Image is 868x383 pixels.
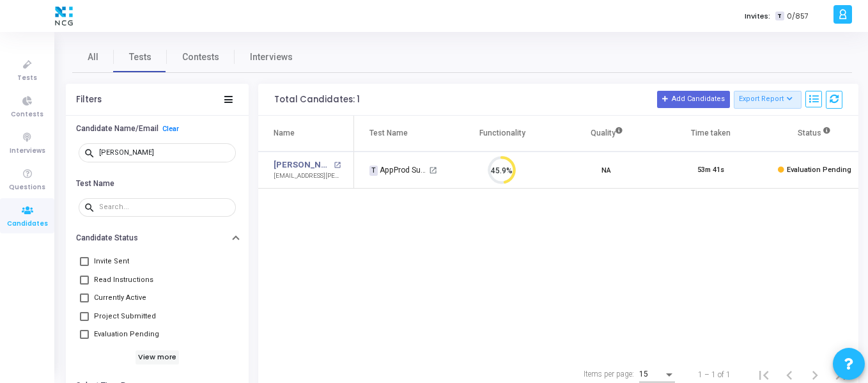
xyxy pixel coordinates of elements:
[76,233,138,243] h6: Candidate Status
[66,119,249,139] button: Candidate Name/EmailClear
[274,159,330,171] a: [PERSON_NAME]
[698,369,731,380] div: 1 – 1 of 1
[162,125,179,133] a: Clear
[250,51,293,64] span: Interviews
[76,95,102,105] div: Filters
[84,147,99,159] mat-icon: search
[691,126,731,140] div: Time taken
[11,109,43,120] span: Contests
[639,370,675,379] mat-select: Items per page:
[94,254,129,269] span: Invite Sent
[94,327,159,342] span: Evaluation Pending
[88,51,98,64] span: All
[657,91,730,107] button: Add Candidates
[450,116,554,152] th: Functionality
[369,164,427,176] div: AppProd Support_NCG_L3
[429,166,437,175] mat-icon: open_in_new
[639,370,648,379] span: 15
[76,179,114,189] h6: Test Name
[99,149,231,157] input: Search...
[17,73,37,84] span: Tests
[129,51,151,64] span: Tests
[10,146,45,157] span: Interviews
[7,219,48,230] span: Candidates
[182,51,219,64] span: Contests
[697,165,724,176] div: 53m 41s
[9,182,45,193] span: Questions
[99,203,231,211] input: Search...
[734,91,802,109] button: Export Report
[274,126,295,140] div: Name
[787,11,809,22] span: 0/857
[763,116,867,152] th: Status
[274,95,360,105] div: Total Candidates: 1
[136,350,180,364] h6: View more
[745,11,770,22] label: Invites:
[66,173,249,193] button: Test Name
[369,166,378,176] span: T
[76,124,159,134] h6: Candidate Name/Email
[274,171,341,181] div: [EMAIL_ADDRESS][PERSON_NAME][DOMAIN_NAME]
[787,166,851,174] span: Evaluation Pending
[66,228,249,248] button: Candidate Status
[84,201,99,213] mat-icon: search
[94,290,146,306] span: Currently Active
[94,309,156,324] span: Project Submitted
[554,116,658,152] th: Quality
[334,162,341,169] mat-icon: open_in_new
[584,368,634,380] div: Items per page:
[775,12,784,21] span: T
[601,164,611,176] span: NA
[354,116,450,152] th: Test Name
[52,3,76,29] img: logo
[94,272,153,288] span: Read Instructions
